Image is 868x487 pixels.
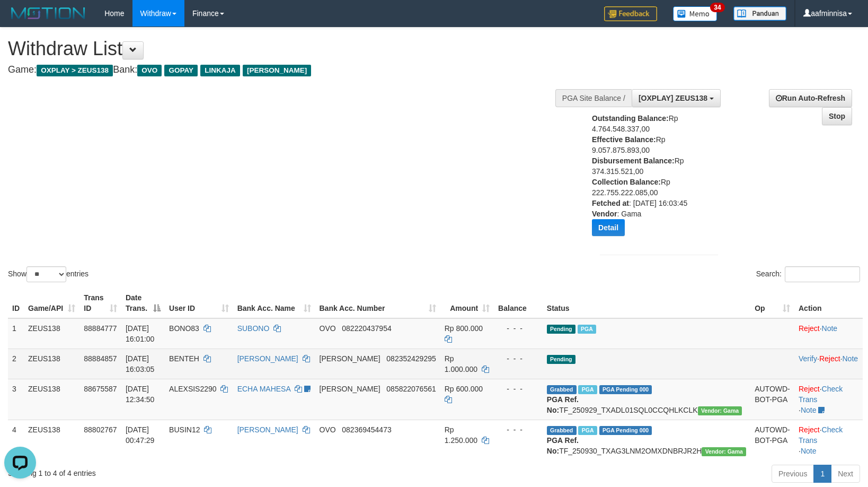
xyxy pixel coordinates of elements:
[801,406,817,414] a: Note
[592,135,656,144] b: Effective Balance:
[4,4,36,36] button: Open LiveChat chat widget
[592,178,661,186] b: Collection Balance:
[24,349,79,379] td: ZEUS138
[24,379,79,420] td: ZEUS138
[126,425,155,445] span: [DATE] 00:47:29
[24,318,79,349] td: ZEUS138
[592,113,704,244] div: Rp 4.764.548.337,00 Rp 9.057.875.893,00 Rp 374.315.521,00 Rp 222.755.222.085,00 : [DATE] 16:03:45...
[237,354,298,363] a: [PERSON_NAME]
[547,355,575,364] span: Pending
[200,65,240,76] span: LINKAJA
[494,288,543,318] th: Balance
[233,288,315,318] th: Bank Acc. Name: activate to sort column ascending
[445,385,483,393] span: Rp 600.000
[592,156,675,165] b: Disbursement Balance:
[785,266,860,282] input: Search:
[320,425,336,434] span: OVO
[84,425,117,434] span: 88802767
[698,406,742,415] span: Vendor URL: https://trx31.1velocity.biz
[769,89,852,107] a: Run Auto-Refresh
[8,266,88,282] label: Show entries
[24,288,79,318] th: Game/API: activate to sort column ascending
[126,324,155,343] span: [DATE] 16:01:00
[794,318,863,349] td: ·
[555,89,632,107] div: PGA Site Balance /
[702,447,746,456] span: Vendor URL: https://trx31.1velocity.biz
[169,425,200,434] span: BUSIN12
[137,65,162,76] span: OVO
[799,425,843,445] a: Check Trans
[543,420,750,460] td: TF_250930_TXAG3LNM2OMXDNBRJR2H
[237,425,298,434] a: [PERSON_NAME]
[794,349,863,379] td: · ·
[772,465,814,483] a: Previous
[639,94,707,102] span: [OXPLAY] ZEUS138
[799,385,820,393] a: Reject
[320,324,336,333] span: OVO
[169,385,217,393] span: ALEXSIS2290
[547,395,579,414] b: PGA Ref. No:
[547,325,575,334] span: Pending
[592,219,625,236] button: Detail
[673,6,718,21] img: Button%20Memo.svg
[547,436,579,455] b: PGA Ref. No:
[342,425,391,434] span: Copy 082369454473 to clipboard
[498,384,538,394] div: - - -
[169,354,199,363] span: BENTEH
[320,385,380,393] span: [PERSON_NAME]
[842,354,858,363] a: Note
[543,288,750,318] th: Status
[813,465,831,483] a: 1
[8,349,24,379] td: 2
[819,354,840,363] a: Reject
[578,385,597,394] span: Marked by aafpengsreynich
[604,6,657,21] img: Feedback.jpg
[84,385,117,393] span: 88675587
[822,107,852,125] a: Stop
[84,324,117,333] span: 88884777
[831,465,860,483] a: Next
[121,288,165,318] th: Date Trans.: activate to sort column descending
[498,353,538,364] div: - - -
[386,385,436,393] span: Copy 085822076561 to clipboard
[342,324,391,333] span: Copy 082220437954 to clipboard
[79,288,121,318] th: Trans ID: activate to sort column ascending
[8,65,568,75] h4: Game: Bank:
[750,379,794,420] td: AUTOWD-BOT-PGA
[8,288,24,318] th: ID
[165,288,233,318] th: User ID: activate to sort column ascending
[126,385,155,404] span: [DATE] 12:34:50
[592,199,629,207] b: Fetched at
[8,318,24,349] td: 1
[315,288,440,318] th: Bank Acc. Number: activate to sort column ascending
[37,65,113,76] span: OXPLAY > ZEUS138
[733,6,786,21] img: panduan.png
[547,426,577,435] span: Grabbed
[799,425,820,434] a: Reject
[243,65,311,76] span: [PERSON_NAME]
[26,266,66,282] select: Showentries
[8,5,88,21] img: MOTION_logo.png
[237,385,290,393] a: ECHA MAHESA
[8,420,24,460] td: 4
[164,65,198,76] span: GOPAY
[445,324,483,333] span: Rp 800.000
[320,354,380,363] span: [PERSON_NAME]
[445,354,477,373] span: Rp 1.000.000
[84,354,117,363] span: 88884857
[24,420,79,460] td: ZEUS138
[750,420,794,460] td: AUTOWD-BOT-PGA
[592,114,669,123] b: Outstanding Balance:
[8,379,24,420] td: 3
[592,210,617,218] b: Vendor
[799,324,820,333] a: Reject
[801,447,817,455] a: Note
[440,288,494,318] th: Amount: activate to sort column ascending
[599,426,652,435] span: PGA Pending
[547,385,577,394] span: Grabbed
[799,354,817,363] a: Verify
[386,354,436,363] span: Copy 082352429295 to clipboard
[794,288,863,318] th: Action
[756,266,860,282] label: Search:
[169,324,199,333] span: BONO83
